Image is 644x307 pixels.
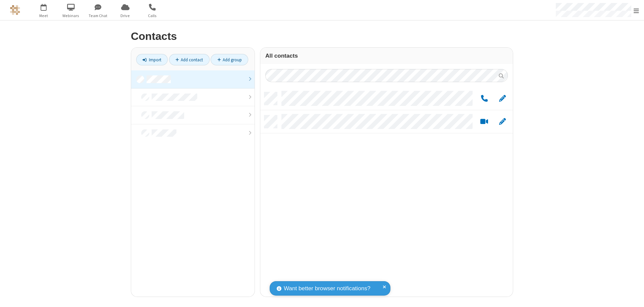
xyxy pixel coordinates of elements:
a: Add contact [169,54,210,65]
button: Edit [496,118,509,126]
button: Start a video meeting [478,118,491,126]
span: Team Chat [86,13,111,19]
button: Edit [496,95,509,103]
a: Import [136,54,168,65]
div: grid [260,87,513,297]
img: QA Selenium DO NOT DELETE OR CHANGE [10,5,20,15]
iframe: Chat [627,290,639,302]
h3: All contacts [265,53,508,59]
span: Calls [140,13,165,19]
span: Drive [113,13,138,19]
span: Want better browser notifications? [284,284,370,293]
h2: Contacts [131,30,513,42]
button: Call by phone [478,95,491,103]
span: Meet [31,13,56,19]
span: Webinars [58,13,84,19]
a: Add group [211,54,248,65]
